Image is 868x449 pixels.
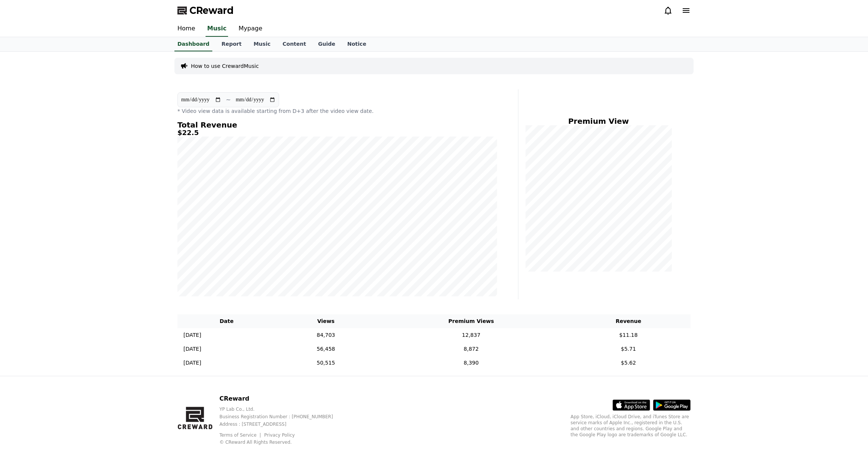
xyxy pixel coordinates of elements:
[219,421,345,427] p: Address : [STREET_ADDRESS]
[219,394,345,403] p: CReward
[215,37,248,51] a: Report
[248,37,276,51] a: Music
[219,406,345,412] p: YP Lab Co., Ltd.
[341,37,372,51] a: Notice
[376,342,566,356] td: 8,872
[276,314,376,328] th: Views
[219,414,345,420] p: Business Registration Number : [PHONE_NUMBER]
[233,21,268,37] a: Mypage
[276,37,312,51] a: Content
[177,107,497,115] p: * Video view data is available starting from D+3 after the video view date.
[189,5,234,17] span: CReward
[566,328,691,342] td: $11.18
[524,117,673,125] h4: Premium View
[177,121,497,129] h4: Total Revenue
[276,342,376,356] td: 56,458
[183,359,201,367] p: [DATE]
[276,328,376,342] td: 84,703
[177,129,497,137] h5: $22.5
[226,95,231,104] p: ~
[376,328,566,342] td: 12,837
[219,432,262,438] a: Terms of Service
[206,21,228,37] a: Music
[376,314,566,328] th: Premium Views
[171,21,201,37] a: Home
[312,37,341,51] a: Guide
[566,356,691,370] td: $5.62
[571,414,691,438] p: App Store, iCloud, iCloud Drive, and iTunes Store are service marks of Apple Inc., registered in ...
[566,342,691,356] td: $5.71
[183,331,201,339] p: [DATE]
[264,432,295,438] a: Privacy Policy
[174,37,212,51] a: Dashboard
[191,62,259,70] a: How to use CrewardMusic
[276,356,376,370] td: 50,515
[177,314,276,328] th: Date
[376,356,566,370] td: 8,390
[566,314,691,328] th: Revenue
[183,345,201,353] p: [DATE]
[219,439,345,445] p: © CReward All Rights Reserved.
[177,5,234,17] a: CReward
